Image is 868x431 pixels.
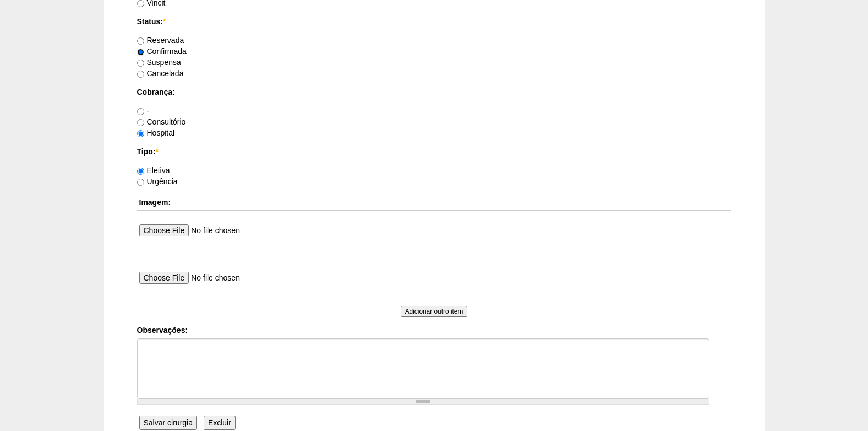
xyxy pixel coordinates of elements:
[163,17,166,26] span: Este campo é obrigatório.
[137,119,144,126] input: Consultório
[137,325,731,336] label: Observações:
[137,36,184,45] label: Reservada
[137,195,731,211] th: Imagem:
[137,71,144,78] input: Cancelada
[139,416,197,430] input: Salvar cirurgia
[137,16,731,27] label: Status:
[137,108,144,115] input: -
[137,49,144,56] input: Confirmada
[137,166,170,175] label: Eletiva
[137,60,144,67] input: Suspensa
[137,106,150,115] label: -
[137,117,186,126] label: Consultório
[137,128,175,137] label: Hospital
[137,179,144,186] input: Urgência
[137,130,144,137] input: Hospital
[137,177,178,186] label: Urgência
[204,416,236,430] input: Excluir
[137,146,731,157] label: Tipo:
[137,69,184,78] label: Cancelada
[401,306,468,317] input: Adicionar outro item
[155,147,158,156] span: Este campo é obrigatório.
[137,58,181,67] label: Suspensa
[137,168,144,175] input: Eletiva
[137,87,731,98] label: Cobrança:
[137,37,144,45] input: Reservada
[137,47,187,56] label: Confirmada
